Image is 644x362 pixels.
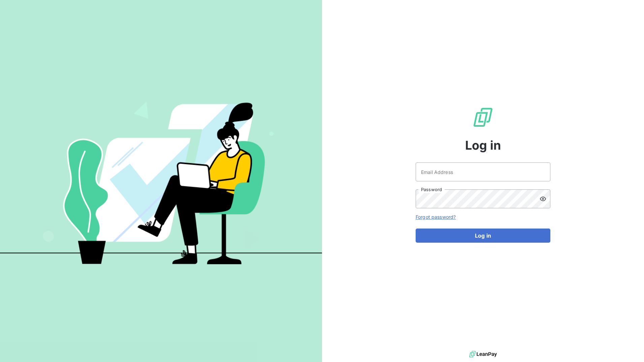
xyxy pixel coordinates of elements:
input: placeholder [416,162,550,181]
img: logo [469,349,497,359]
a: Forgot password? [416,214,456,220]
img: LeanPay Logo [472,107,494,128]
button: Log in [416,229,550,243]
span: Log in [465,136,501,154]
